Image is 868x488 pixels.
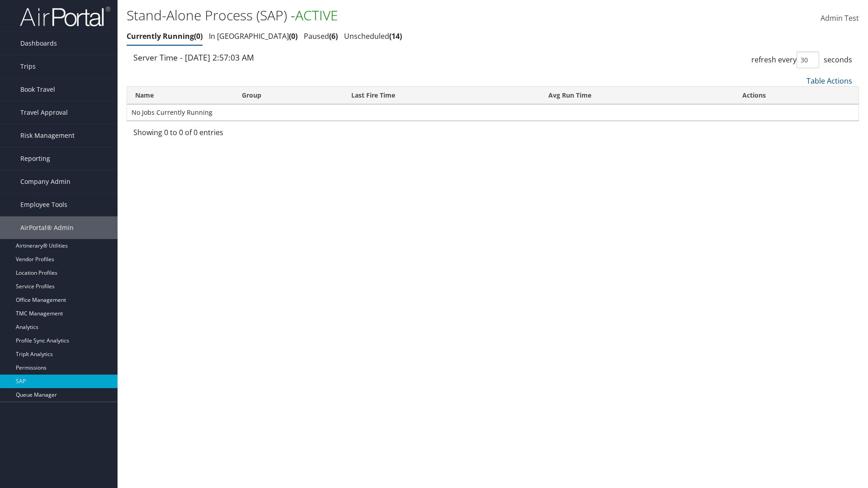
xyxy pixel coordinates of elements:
[20,101,68,124] span: Travel Approval
[295,6,338,24] span: ACTIVE
[20,6,110,27] img: airportal-logo.png
[20,78,55,101] span: Book Travel
[343,87,540,104] th: Last Fire Time: activate to sort column ascending
[209,31,297,41] a: In [GEOGRAPHIC_DATA]0
[20,170,71,193] span: Company Admin
[133,52,486,63] div: Server Time - [DATE] 2:57:03 AM
[20,147,50,170] span: Reporting
[20,216,74,239] span: AirPortal® Admin
[289,31,297,41] span: 0
[20,124,75,147] span: Risk Management
[20,193,67,216] span: Employee Tools
[821,13,859,23] span: Admin Test
[20,32,57,55] span: Dashboards
[751,55,797,65] span: refresh every
[389,31,402,41] span: 14
[127,6,615,25] h1: Stand-Alone Process (SAP) -
[20,55,36,78] span: Trips
[807,76,852,86] a: Table Actions
[734,87,859,104] th: Actions
[127,104,859,121] td: No Jobs Currently Running
[821,5,859,33] a: Admin Test
[234,87,343,104] th: Group: activate to sort column ascending
[824,55,852,65] span: seconds
[540,87,734,104] th: Avg Run Time: activate to sort column ascending
[194,31,203,41] span: 0
[304,31,338,41] a: Paused6
[127,31,203,41] a: Currently Running0
[127,87,234,104] th: Name: activate to sort column ascending
[133,127,303,142] div: Showing 0 to 0 of 0 entries
[344,31,402,41] a: Unscheduled14
[329,31,338,41] span: 6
